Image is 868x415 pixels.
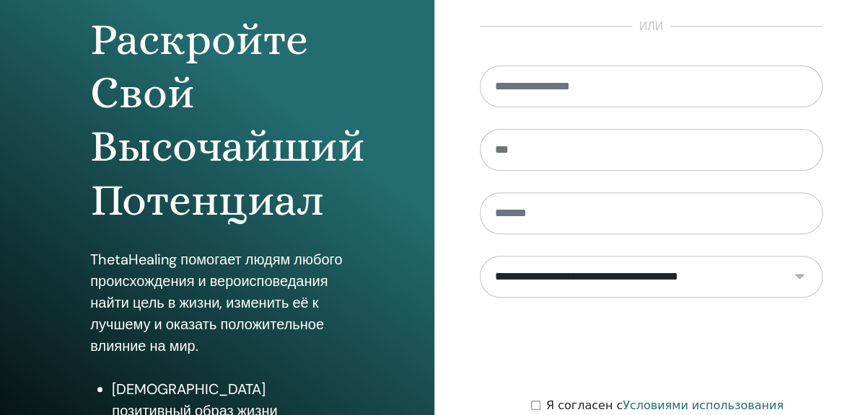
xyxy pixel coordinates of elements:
ya-tr-span: ThetaHealing помогает людям любого происхождения и вероисповедания найти цель в жизни, изменить е... [90,250,342,355]
ya-tr-span: Раскройте Свой Высочайший Потенциал [90,14,365,226]
iframe: Рекапча [541,319,760,375]
ya-tr-span: Я согласен с [546,398,623,412]
a: Условиями использования [623,398,784,412]
ya-tr-span: или [639,19,664,34]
